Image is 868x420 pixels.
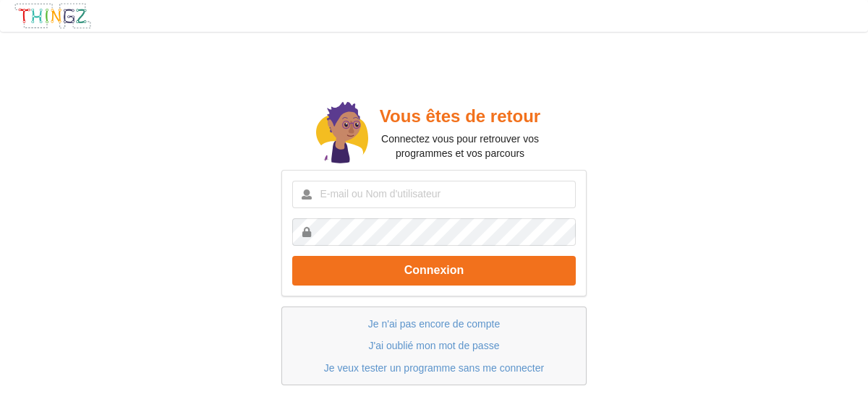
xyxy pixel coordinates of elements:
[368,318,500,330] a: Je n'ai pas encore de compte
[292,256,576,286] button: Connexion
[368,132,551,160] p: Connectez vous pour retrouver vos programmes et vos parcours
[14,2,92,30] img: thingz_logo.png
[316,102,368,166] img: doc.svg
[292,181,576,208] input: E-mail ou Nom d'utilisateur
[368,106,551,128] h2: Vous êtes de retour
[324,362,544,374] a: Je veux tester un programme sans me connecter
[369,340,500,351] a: J'ai oublié mon mot de passe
